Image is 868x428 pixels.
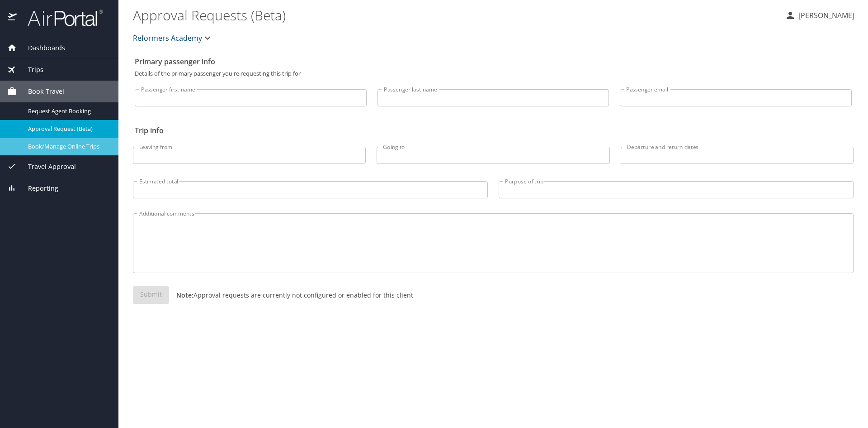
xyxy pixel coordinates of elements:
[8,9,18,27] img: icon-airportal.png
[781,7,858,24] button: [PERSON_NAME]
[17,162,76,172] span: Travel Approval
[135,71,852,77] p: Details of the primary passenger you're requesting this trip for
[133,32,202,44] span: Reformers Academy
[17,183,58,193] span: Reporting
[796,10,854,21] p: [PERSON_NAME]
[176,291,193,299] strong: Note:
[28,125,108,133] span: Approval Request (Beta)
[129,29,217,47] button: Reformers Academy
[17,87,64,96] span: Book Travel
[135,123,852,138] h2: Trip info
[135,54,852,69] h2: Primary passenger info
[133,1,778,29] h1: Approval Requests (Beta)
[17,65,43,75] span: Trips
[28,107,108,115] span: Request Agent Booking
[18,9,103,27] img: airportal-logo.png
[28,142,108,151] span: Book/Manage Online Trips
[169,290,413,300] p: Approval requests are currently not configured or enabled for this client
[17,43,65,53] span: Dashboards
